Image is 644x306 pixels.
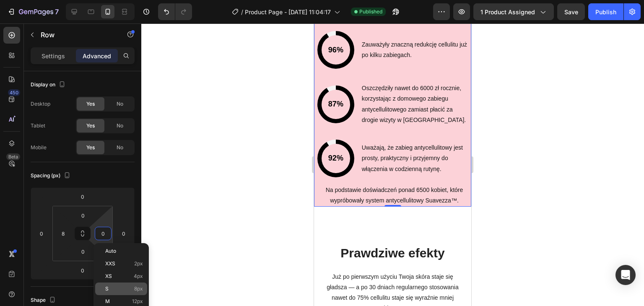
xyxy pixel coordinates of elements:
div: Desktop [31,100,50,108]
button: Publish [588,3,623,20]
p: 7 [55,7,59,17]
span: No [117,144,123,151]
input: 0 [74,264,91,277]
span: Yes [86,144,95,151]
span: 1 product assigned [480,8,535,16]
span: / [241,8,243,16]
span: No [117,100,123,108]
p: Settings [42,52,65,60]
iframe: Design area [314,23,471,306]
span: Auto [105,248,116,254]
button: 1 product assigned [473,3,554,20]
div: Mobile [31,144,47,151]
div: Publish [595,8,616,16]
input: 0px [75,245,91,258]
span: 2px [134,261,143,267]
div: 450 [8,89,20,96]
div: Tablet [31,122,45,130]
span: M [105,298,110,304]
span: 4px [134,273,143,279]
span: XS [105,273,112,279]
input: s [57,227,69,240]
input: 0 [35,227,48,240]
input: 0px [97,227,109,240]
input: 0px [75,209,91,222]
div: Undo/Redo [158,3,192,20]
button: 7 [3,3,62,20]
span: Product Page - [DATE] 11:04:17 [245,8,331,16]
div: Beta [6,153,20,160]
span: 8px [134,286,143,292]
p: Advanced [83,52,111,60]
span: S [105,286,109,292]
span: No [117,122,123,130]
span: Yes [86,100,95,108]
div: Display on [31,79,67,91]
span: Save [564,8,578,16]
div: Shape [31,295,57,306]
button: Save [557,3,585,20]
input: 0 [74,190,91,203]
div: Open Intercom Messenger [615,265,636,285]
span: 12px [132,298,143,304]
div: Spacing (px) [31,170,72,182]
p: Row [41,30,112,40]
span: Published [359,8,382,16]
input: 0 [117,227,130,240]
span: XXS [105,261,115,267]
span: Yes [86,122,95,130]
span: Już po pierwszym użyciu Twoja skóra staje się gładsza — a po 30 dniach regularnego stosowania naw... [13,250,144,288]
